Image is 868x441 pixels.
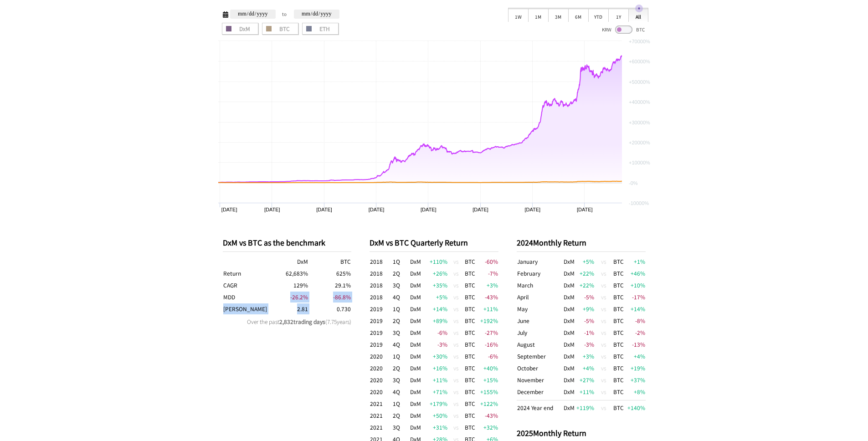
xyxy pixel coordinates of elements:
td: DxM [410,350,421,362]
td: 0.730 [308,303,351,315]
td: DxM [410,398,421,410]
td: BTC [464,362,476,374]
div: YTD [588,8,608,22]
td: DxM [410,267,421,279]
td: +8 % [627,386,646,400]
td: +40 % [476,362,498,374]
td: +46 % [627,267,646,279]
td: -6 % [421,327,448,338]
span: 2,832 trading days [279,318,325,325]
td: DxM [562,362,576,374]
td: DxM [562,279,576,291]
td: DxM [410,386,421,398]
td: -2 % [627,327,646,338]
td: 3Q [392,374,410,386]
td: +14 % [627,303,646,315]
td: DxM [410,303,421,315]
th: Compound Annual Growth Rate [223,279,266,291]
td: vs [448,410,464,421]
text: [DATE] [576,207,592,212]
td: vs [595,256,613,267]
div: 1M [528,8,548,22]
td: 1Q [392,303,410,315]
td: DxM [562,267,576,279]
td: vs [448,279,464,291]
td: BTC [464,291,476,303]
td: BTC [613,400,627,414]
td: BTC [464,338,476,350]
td: DxM [562,350,576,362]
text: +60000% [629,59,650,64]
td: vs [448,421,464,433]
td: -1 % [576,327,595,338]
td: BTC [464,421,476,433]
text: -0% [629,180,638,186]
td: 62,683 % [266,267,308,279]
td: 3Q [392,279,410,291]
td: BTC [464,327,476,338]
td: 3Q [392,421,410,433]
td: vs [448,267,464,279]
span: -86.8 % [333,293,351,301]
td: BTC [613,350,627,362]
td: DxM [562,386,576,400]
p: 2025 Monthly Return [517,427,646,438]
td: +32 % [476,421,498,433]
td: -8 % [627,315,646,327]
td: vs [595,400,613,414]
td: 2020 [370,386,392,398]
td: DxM [562,400,576,414]
td: vs [595,315,613,327]
td: BTC [613,338,627,350]
td: 2021 [370,398,392,410]
td: +30 % [421,350,448,362]
td: +110 % [421,256,448,267]
td: +155 % [476,386,498,398]
td: DxM [562,303,576,315]
text: [DATE] [316,207,332,212]
td: 1Q [392,256,410,267]
th: Return [223,267,266,279]
td: June [517,315,562,327]
td: +16 % [421,362,448,374]
td: BTC [613,386,627,400]
span: -26.2 % [290,293,308,301]
td: vs [595,279,613,291]
td: +22 % [576,267,595,279]
td: DxM [562,374,576,386]
text: +70000% [629,39,650,44]
td: +89 % [421,315,448,327]
span: Sharpe Ratio [223,305,267,313]
div: 6M [568,8,588,22]
td: August [517,338,562,350]
td: vs [448,327,464,338]
td: -17 % [627,291,646,303]
td: 2.81 [266,303,308,315]
td: vs [595,386,613,400]
td: +19 % [627,362,646,374]
td: vs [448,398,464,410]
td: 2Q [392,410,410,421]
td: BTC [464,374,476,386]
td: March [517,279,562,291]
td: +4 % [627,350,646,362]
td: DxM [562,338,576,350]
td: 2019 [370,315,392,327]
td: DxM [410,362,421,374]
td: vs [448,386,464,398]
td: +122 % [476,398,498,410]
td: 2018 [370,279,392,291]
td: 1Q [392,398,410,410]
td: +1 % [627,256,646,267]
div: All [628,8,648,22]
td: DxM [410,327,421,338]
text: [DATE] [524,207,540,212]
td: +11 % [576,386,595,400]
td: 2019 [370,327,392,338]
td: +5 % [576,256,595,267]
td: BTC [613,303,627,315]
td: BTC [464,315,476,327]
td: September [517,350,562,362]
text: [DATE] [264,207,280,212]
td: 3Q [392,327,410,338]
